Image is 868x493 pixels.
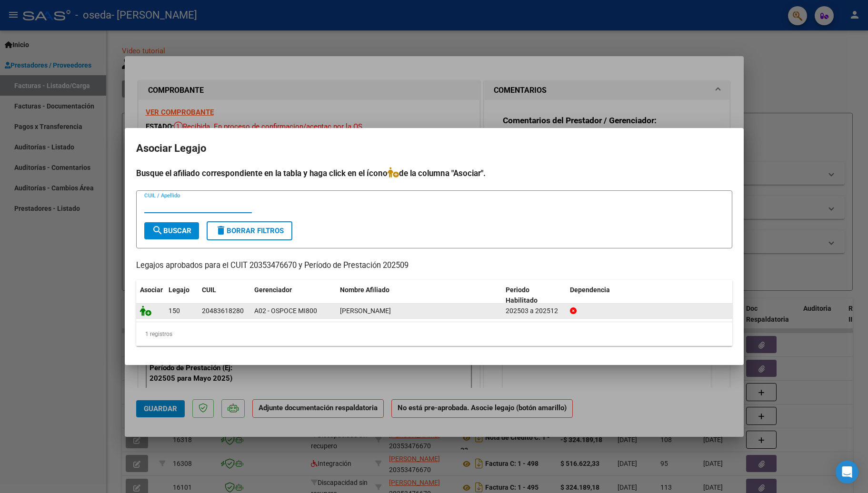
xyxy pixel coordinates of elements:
[506,306,562,316] div: 202503 a 202512
[169,286,190,294] span: Legajo
[169,307,180,315] span: 150
[152,227,191,235] span: Buscar
[165,280,198,311] datatable-header-cell: Legajo
[502,280,566,311] datatable-header-cell: Periodo Habilitado
[506,286,538,305] span: Periodo Habilitado
[570,286,610,294] span: Dependencia
[202,306,244,316] div: 20483618280
[254,286,292,294] span: Gerenciador
[136,139,732,158] h2: Asociar Legajo
[250,280,336,311] datatable-header-cell: Gerenciador
[136,260,732,272] p: Legajos aprobados para el CUIT 20353476670 y Período de Prestación 202509
[215,225,227,236] mat-icon: delete
[340,307,391,315] span: YANCE DYLAN ARIEL
[254,307,317,315] span: A02 - OSPOCE MI800
[136,280,165,311] datatable-header-cell: Asociar
[566,280,732,311] datatable-header-cell: Dependencia
[144,222,199,239] button: Buscar
[215,227,284,235] span: Borrar Filtros
[136,167,732,179] h4: Busque el afiliado correspondiente en la tabla y haga click en el ícono de la columna "Asociar".
[336,280,502,311] datatable-header-cell: Nombre Afiliado
[136,322,732,346] div: 1 registros
[140,286,163,294] span: Asociar
[202,286,216,294] span: CUIL
[836,461,858,483] div: Open Intercom Messenger
[152,225,163,236] mat-icon: search
[198,280,250,311] datatable-header-cell: CUIL
[207,221,292,240] button: Borrar Filtros
[340,286,389,294] span: Nombre Afiliado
